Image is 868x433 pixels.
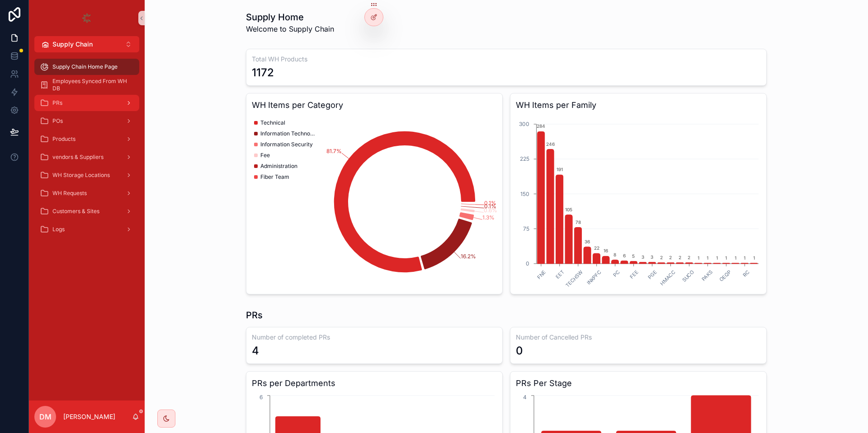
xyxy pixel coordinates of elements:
[716,255,718,261] text: 1
[252,344,259,358] div: 4
[735,255,736,261] text: 1
[252,65,274,80] div: 1172
[34,36,139,52] button: Select Button
[660,255,663,260] text: 2
[34,77,139,93] a: Employees Synced From WH DB
[585,269,603,286] text: INKPFC
[52,190,87,197] span: WH Requests
[484,200,496,206] tspan: 0.1%
[52,208,99,215] span: Customers & Sites
[516,333,761,342] h3: Number of Cancelled PRs
[519,121,529,127] tspan: 300
[523,394,527,400] tspan: 4
[681,269,695,283] text: SUCO
[260,119,285,126] span: Technical
[484,203,496,210] tspan: 0.1%
[482,214,495,221] tspan: 1.3%
[557,167,563,172] text: 191
[34,113,139,129] a: POs
[576,219,581,225] text: 78
[52,40,93,49] span: Supply Chain
[246,309,263,321] h1: PRs
[34,185,139,201] a: WH Requests
[564,269,584,289] text: TECHSW
[679,255,681,260] text: 2
[34,203,139,219] a: Customers & Sites
[52,226,65,233] span: Logs
[52,63,118,70] span: Supply Chain Home Page
[520,191,529,197] tspan: 150
[647,269,658,280] text: PGE
[628,269,640,280] text: FEE
[252,99,497,112] h3: WH Items per Category
[565,207,572,212] text: 105
[612,269,622,278] text: PC
[753,255,755,261] text: 1
[516,377,761,390] h3: PRs Per Stage
[698,255,699,261] text: 1
[39,411,52,422] span: DM
[632,253,635,259] text: 5
[252,115,497,289] div: chart
[52,117,63,125] span: POs
[34,59,139,75] a: Supply Chain Home Page
[523,225,529,232] tspan: 75
[744,255,745,261] text: 1
[34,167,139,183] a: WH Storage Locations
[34,131,139,147] a: Products
[623,253,626,258] text: 6
[259,394,263,400] tspan: 6
[725,255,727,261] text: 1
[516,344,523,358] div: 0
[63,412,115,421] p: [PERSON_NAME]
[594,245,599,251] text: 22
[537,123,545,129] text: 284
[526,260,529,267] tspan: 0
[461,253,476,260] tspan: 16.2%
[585,239,590,244] text: 36
[642,254,644,260] text: 3
[741,269,751,278] text: RC
[29,52,145,249] div: scrollable content
[52,154,104,161] span: vendors & Suppliers
[34,95,139,111] a: PRs
[651,254,653,260] text: 3
[326,148,342,154] tspan: 81.7%
[260,152,270,159] span: Fee
[718,269,732,283] text: OEQP
[516,99,761,112] h3: WH Items per Family
[260,130,315,137] span: Information Technology
[260,141,313,148] span: Information Security
[252,55,761,64] h3: Total WH Products
[34,149,139,165] a: vendors & Suppliers
[604,248,608,253] text: 16
[554,269,566,280] text: EET
[260,173,289,181] span: Fiber Team
[246,11,334,23] h1: Supply Home
[546,141,555,147] text: 246
[34,221,139,237] a: Logs
[669,255,672,260] text: 2
[516,115,761,289] div: chart
[688,255,690,260] text: 2
[260,163,297,170] span: Administration
[659,269,677,287] text: HMACC
[52,172,110,179] span: WH Storage Locations
[252,333,497,342] h3: Number of completed PRs
[246,23,334,34] span: Welcome to Supply Chain
[520,155,529,162] tspan: 225
[613,252,616,257] text: 8
[52,135,75,143] span: Products
[700,269,714,282] text: PAKS
[707,255,708,261] text: 1
[52,99,62,107] span: PRs
[252,377,497,390] h3: PRs per Departments
[80,11,94,25] img: App logo
[484,207,497,214] tspan: 0.6%
[52,78,130,92] span: Employees Synced From WH DB
[536,269,547,280] text: FNE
